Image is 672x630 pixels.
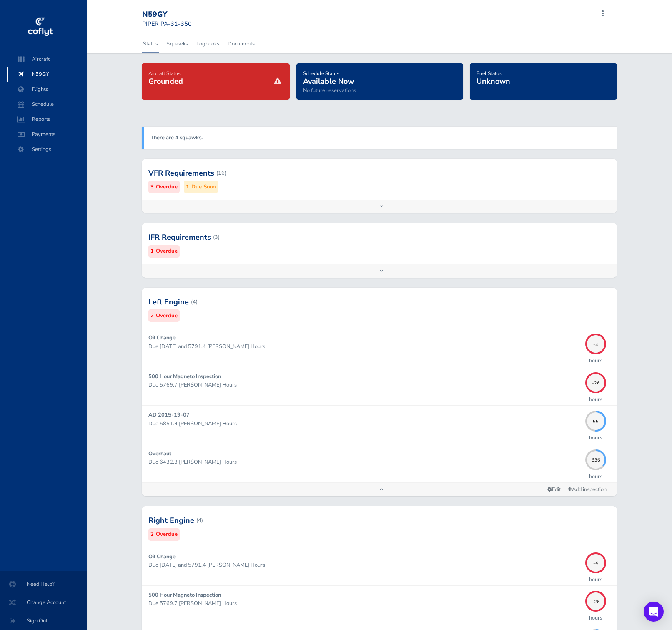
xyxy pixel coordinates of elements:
[303,87,356,94] span: No future reservations
[148,70,181,77] span: Aircraft Status
[303,68,354,87] a: Schedule StatusAvailable Now
[589,434,602,442] p: hours
[585,418,606,422] span: 55
[142,444,617,482] a: Overhaul Due 6432.3 [PERSON_NAME] Hours 636hours
[585,379,606,384] span: -26
[148,458,581,466] p: Due 6432.3 [PERSON_NAME] Hours
[303,76,354,86] span: Available Now
[148,76,183,86] span: Grounded
[148,419,581,428] p: Due 5851.4 [PERSON_NAME] Hours
[148,373,221,380] strong: 500 Hour Magneto Inspection
[585,341,606,345] span: -4
[227,35,256,53] a: Documents
[156,530,178,539] small: Overdue
[148,342,581,351] p: Due [DATE] and 5791.4 [PERSON_NAME] Hours
[142,10,202,19] div: N59GY
[10,577,77,592] span: Need Help?
[191,183,216,191] small: Due Soon
[544,484,564,495] a: Edit
[142,35,159,53] a: Status
[156,311,178,320] small: Overdue
[589,472,602,481] p: hours
[196,35,220,53] a: Logbooks
[15,97,78,112] span: Schedule
[547,486,561,493] span: Edit
[15,67,78,82] span: N59GY
[589,614,602,622] p: hours
[148,381,581,389] p: Due 5769.7 [PERSON_NAME] Hours
[15,112,78,127] span: Reports
[142,547,617,585] a: Oil Change Due [DATE] and 5791.4 [PERSON_NAME] Hours -4hours
[15,142,78,157] span: Settings
[148,561,581,569] p: Due [DATE] and 5791.4 [PERSON_NAME] Hours
[10,613,77,628] span: Sign Out
[10,595,77,610] span: Change Account
[142,367,617,405] a: 500 Hour Magneto Inspection Due 5769.7 [PERSON_NAME] Hours -26hours
[476,70,502,77] span: Fuel Status
[589,395,602,404] p: hours
[476,76,510,86] span: Unknown
[15,82,78,97] span: Flights
[26,15,54,40] img: coflyt logo
[589,575,602,584] p: hours
[142,406,617,444] a: AD 2015-19-07 Due 5851.4 [PERSON_NAME] Hours 55hours
[142,20,192,28] small: PIPER PA-31-350
[644,602,664,622] div: Open Intercom Messenger
[585,457,606,461] span: 636
[564,484,610,496] a: Add inspection
[585,560,606,564] span: -4
[585,598,606,602] span: -26
[148,553,176,560] strong: Oil Change
[148,591,221,599] strong: 500 Hour Magneto Inspection
[156,247,178,256] small: Overdue
[165,35,189,53] a: Squawks
[148,599,581,607] p: Due 5769.7 [PERSON_NAME] Hours
[156,183,178,191] small: Overdue
[589,356,602,365] p: hours
[142,329,617,366] a: Oil Change Due [DATE] and 5791.4 [PERSON_NAME] Hours -4hours
[148,411,190,419] strong: AD 2015-19-07
[150,134,203,141] a: There are 4 squawks.
[15,127,78,142] span: Payments
[15,52,78,67] span: Aircraft
[303,70,339,77] span: Schedule Status
[142,586,617,624] a: 500 Hour Magneto Inspection Due 5769.7 [PERSON_NAME] Hours -26hours
[148,450,171,457] strong: Overhaul
[148,334,176,341] strong: Oil Change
